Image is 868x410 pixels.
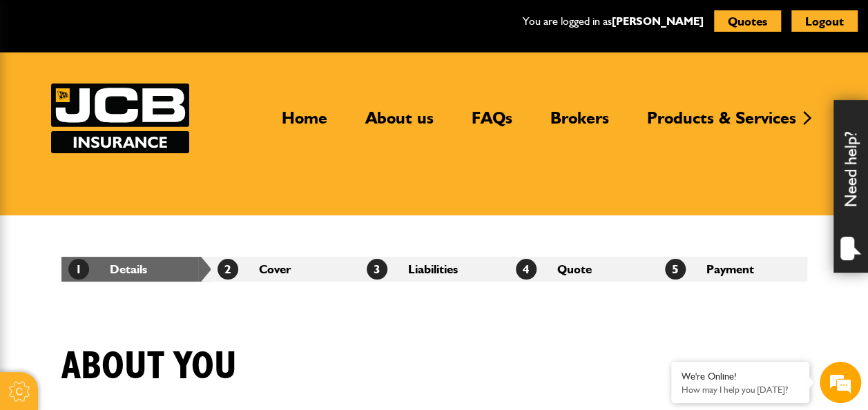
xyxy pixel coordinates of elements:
[51,84,189,153] img: JCB Insurance Services logo
[540,108,619,139] a: Brokers
[355,108,444,139] a: About us
[658,257,807,282] li: Payment
[791,10,858,32] button: Logout
[665,259,686,280] span: 5
[523,12,704,30] p: You are logged in as
[211,257,360,282] li: Cover
[637,108,807,139] a: Products & Services
[682,384,799,395] p: How may I help you today?
[360,257,509,282] li: Liabilities
[714,10,781,32] button: Quotes
[68,259,89,280] span: 1
[682,371,799,382] div: We're Online!
[61,257,211,282] li: Details
[218,259,238,280] span: 2
[61,344,237,390] h1: About you
[612,14,704,28] a: [PERSON_NAME]
[833,100,868,273] div: Need help?
[516,259,537,280] span: 4
[461,108,523,139] a: FAQs
[271,108,338,139] a: Home
[51,84,189,153] a: JCB Insurance Services
[509,257,658,282] li: Quote
[367,259,387,280] span: 3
